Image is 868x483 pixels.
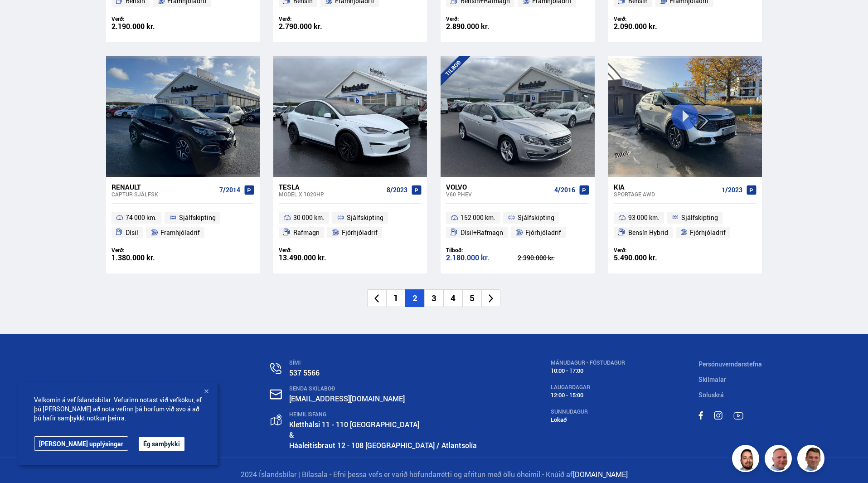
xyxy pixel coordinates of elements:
[112,247,183,254] div: Verð:
[270,389,282,400] img: nHj8e-n-aHgjukTg.svg
[525,227,561,238] span: Fjórhjóladrif
[554,186,575,194] span: 4/2016
[279,254,350,262] div: 13.490.000 kr.
[551,360,625,366] div: MÁNUDAGUR - FÖSTUDAGUR
[126,212,157,223] span: 74 000 km.
[614,247,685,254] div: Verð:
[34,395,202,423] span: Velkomin á vef Íslandsbílar. Vefurinn notast við vefkökur, ef þú [PERSON_NAME] að nota vefinn þá ...
[766,446,793,473] img: siFngHWaQ9KaOqBr.png
[139,437,184,451] button: Ég samþykki
[293,212,325,223] span: 30 000 km.
[681,212,718,223] span: Sjálfskipting
[289,360,477,366] div: SÍMI
[279,23,350,30] div: 2.790.000 kr.
[446,254,518,262] div: 2.180.000 kr.
[446,247,518,254] div: Tilboð:
[112,23,183,30] div: 2.190.000 kr.
[289,440,477,450] a: Háaleitisbraut 12 - 108 [GEOGRAPHIC_DATA] / Atlantsolía
[698,360,762,368] a: Persónuverndarstefna
[112,15,183,22] div: Verð:
[608,177,762,274] a: Kia Sportage AWD 1/2023 93 000 km. Sjálfskipting Bensín Hybrid Fjórhjóladrif Verð: 5.490.000 kr.
[289,420,419,429] a: Kletthálsi 11 - 110 [GEOGRAPHIC_DATA]
[279,15,350,22] div: Verð:
[462,289,481,307] li: 5
[722,186,742,194] span: 1/2023
[446,191,550,197] div: V60 PHEV
[293,227,320,238] span: Rafmagn
[7,4,34,31] button: Opna LiveChat spjallviðmót
[271,415,281,426] img: gp4YpyYFnEr45R34.svg
[441,177,594,274] a: Volvo V60 PHEV 4/2016 152 000 km. Sjálfskipting Dísil+Rafmagn Fjórhjóladrif Tilboð: 2.180.000 kr....
[551,409,625,415] div: SUNNUDAGUR
[289,411,477,418] div: HEIMILISFANG
[698,375,726,384] a: Skilmalar
[289,385,477,392] div: SENDA SKILABOÐ
[614,23,685,30] div: 2.090.000 kr.
[614,183,718,191] div: Kia
[443,289,462,307] li: 4
[112,183,216,191] div: Renault
[106,469,762,480] p: 2024 Íslandsbílar | Bílasala - Efni þessa vefs er varið höfundarrétti og afritun með öllu óheimil.
[112,254,183,262] div: 1.380.000 kr.
[126,227,138,238] span: Dísil
[628,227,668,238] span: Bensín Hybrid
[387,186,407,194] span: 8/2023
[518,212,554,223] span: Sjálfskipting
[289,394,405,404] a: [EMAIL_ADDRESS][DOMAIN_NAME]
[461,227,503,238] span: Dísil+Rafmagn
[342,227,378,238] span: Fjórhjóladrif
[279,191,383,197] div: Model X 1020HP
[614,191,718,197] div: Sportage AWD
[106,177,260,274] a: Renault Captur SJÁLFSK 7/2014 74 000 km. Sjálfskipting Dísil Framhjóladrif Verð: 1.380.000 kr.
[270,363,281,374] img: n0V2lOsqF3l1V2iz.svg
[551,367,625,374] div: 10:00 - 17:00
[614,15,685,22] div: Verð:
[219,186,240,194] span: 7/2014
[542,469,573,479] span: - Knúið af
[446,183,550,191] div: Volvo
[160,227,200,238] span: Framhjóladrif
[698,390,724,399] a: Söluskrá
[279,247,350,254] div: Verð:
[446,15,518,22] div: Verð:
[112,191,216,197] div: Captur SJÁLFSK
[34,436,128,451] a: [PERSON_NAME] upplýsingar
[279,183,383,191] div: Tesla
[289,430,294,440] strong: &
[405,289,424,307] li: 2
[628,212,659,223] span: 93 000 km.
[424,289,443,307] li: 3
[551,416,625,423] div: Lokað
[446,23,518,30] div: 2.890.000 kr.
[573,469,628,479] a: [DOMAIN_NAME]
[461,212,495,223] span: 152 000 km.
[551,392,625,399] div: 12:00 - 15:00
[179,212,216,223] span: Sjálfskipting
[347,212,383,223] span: Sjálfskipting
[690,227,726,238] span: Fjórhjóladrif
[551,384,625,390] div: LAUGARDAGAR
[614,254,685,262] div: 5.490.000 kr.
[386,289,405,307] li: 1
[289,368,320,378] a: 537 5566
[733,446,761,473] img: nhp88E3Fdnt1Opn2.png
[518,255,589,261] div: 2.390.000 kr.
[273,177,427,274] a: Tesla Model X 1020HP 8/2023 30 000 km. Sjálfskipting Rafmagn Fjórhjóladrif Verð: 13.490.000 kr.
[799,446,826,473] img: FbJEzSuNWCJXmdc-.webp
